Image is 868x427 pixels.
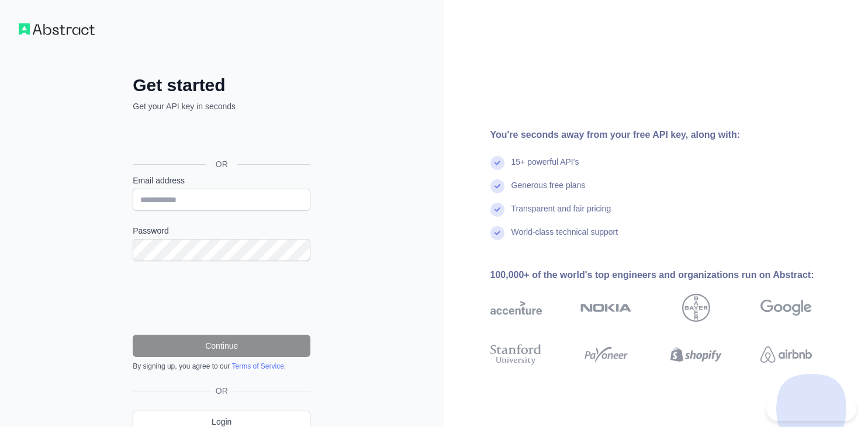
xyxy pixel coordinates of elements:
[511,203,611,226] div: Transparent and fair pricing
[490,342,542,367] img: stanford university
[133,225,310,237] label: Password
[19,23,95,35] img: Workflow
[670,342,722,367] img: shopify
[682,294,710,322] img: bayer
[133,275,310,321] iframe: reCAPTCHA
[511,226,618,249] div: World-class technical support
[490,268,849,282] div: 100,000+ of the world's top engineers and organizations run on Abstract:
[211,385,233,397] span: OR
[760,342,812,367] img: airbnb
[760,294,812,322] img: google
[133,335,310,357] button: Continue
[511,156,579,179] div: 15+ powerful API's
[490,156,504,170] img: check mark
[133,100,310,112] p: Get your API key in seconds
[133,125,308,151] div: Se connecter avec Google. S'ouvre dans un nouvel onglet.
[490,294,542,322] img: accenture
[490,226,504,240] img: check mark
[133,362,310,371] div: By signing up, you agree to our .
[127,125,314,151] iframe: Bouton "Se connecter avec Google"
[206,158,237,170] span: OR
[490,203,504,217] img: check mark
[490,128,849,142] div: You're seconds away from your free API key, along with:
[580,342,632,367] img: payoneer
[133,175,310,186] label: Email address
[133,75,310,96] h2: Get started
[511,179,586,203] div: Generous free plans
[231,362,283,370] a: Terms of Service
[490,179,504,193] img: check mark
[580,294,632,322] img: nokia
[766,397,856,421] iframe: Toggle Customer Support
